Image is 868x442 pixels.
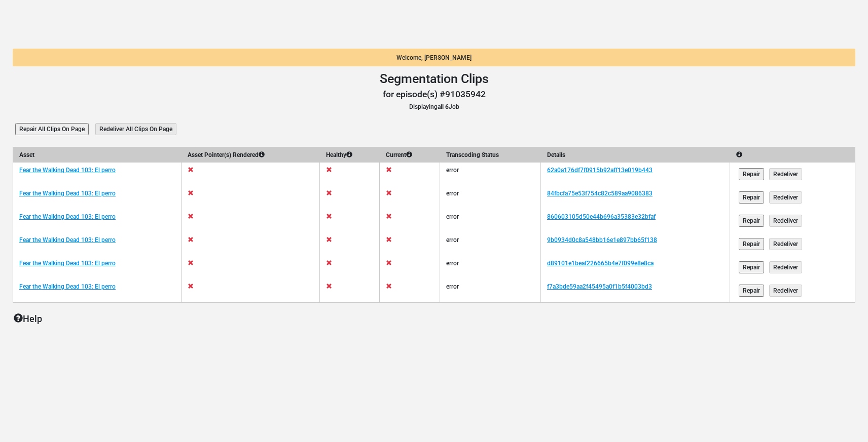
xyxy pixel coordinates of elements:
[19,260,116,267] a: Fear the Walking Dead 103: El perro
[769,191,802,204] input: Redeliver
[769,215,802,227] input: Redeliver
[547,260,654,267] a: d89101e1beaf226665b4e7f099e8e8ca
[440,279,541,303] td: error
[19,236,116,244] a: Fear the Walking Dead 103: El perro
[19,190,116,197] a: Fear the Walking Dead 103: El perro
[769,261,802,273] input: Redeliver
[440,232,541,256] td: error
[547,167,653,174] a: 62a0a176df7f0915b92aff13e019b443
[19,283,116,290] a: Fear the Walking Dead 103: El perro
[440,209,541,232] td: error
[547,213,656,220] a: 860603105d50e44b696a35383e32bfaf
[739,215,764,227] input: Repair
[13,49,855,66] div: Welcome, [PERSON_NAME]
[19,167,116,174] a: Fear the Walking Dead 103: El perro
[13,89,855,100] h3: for episode(s) #91035942
[13,71,855,87] h1: Segmentation Clips
[739,238,764,250] input: Repair
[13,147,182,163] th: Asset
[440,186,541,209] td: error
[440,147,541,163] th: Transcoding Status
[547,283,652,290] a: f7a3bde59aa2f45495a0f1b5f4003bd3
[769,238,802,250] input: Redeliver
[380,147,440,163] th: Current
[181,147,319,163] th: Asset Pointer(s) Rendered
[14,312,855,326] p: Help
[13,71,855,111] header: Displaying Job
[769,168,802,180] input: Redeliver
[547,236,657,244] a: 9b0934d0c8a548bb16e1e897bb65f138
[739,285,764,297] input: Repair
[438,103,449,110] b: all 6
[95,123,176,135] input: Redeliver All Clips On Page
[440,163,541,186] td: error
[15,123,89,135] input: Repair All Clips On Page
[739,261,764,273] input: Repair
[319,147,380,163] th: Healthy
[547,190,653,197] a: 84fbcfa75e53f754c82c589aa9086383
[739,191,764,204] input: Repair
[19,213,116,220] a: Fear the Walking Dead 103: El perro
[440,256,541,279] td: error
[739,168,764,180] input: Repair
[769,285,802,297] input: Redeliver
[540,147,730,163] th: Details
